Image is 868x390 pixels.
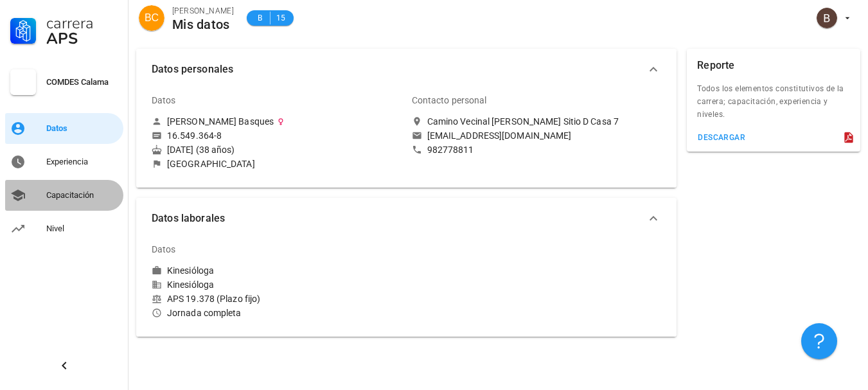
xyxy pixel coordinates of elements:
a: Nivel [5,213,123,244]
div: Datos [152,234,176,265]
a: Camino Vecinal [PERSON_NAME] Sitio D Casa 7 [412,116,662,127]
button: Datos laborales [136,198,677,239]
div: [GEOGRAPHIC_DATA] [167,158,255,170]
div: APS 19.378 (Plazo fijo) [152,293,402,305]
a: Datos [5,113,123,144]
div: [EMAIL_ADDRESS][DOMAIN_NAME] [427,130,572,141]
div: Nivel [46,224,118,234]
div: Camino Vecinal [PERSON_NAME] Sitio D Casa 7 [427,116,619,127]
span: BC [145,5,159,31]
span: 15 [276,12,286,24]
div: 16.549.364-8 [167,130,222,141]
div: avatar [817,8,837,28]
div: COMDES Calama [46,77,118,87]
div: Kinesióloga [152,279,402,290]
div: APS [46,31,118,46]
a: Capacitación [5,180,123,211]
a: 982778811 [412,144,662,155]
div: 982778811 [427,144,474,155]
div: Kinesióloga [167,265,214,276]
span: B [254,12,265,24]
button: descargar [692,129,750,146]
button: Datos personales [136,49,677,90]
div: Datos [152,85,176,116]
div: Todos los elementos constitutivos de la carrera; capacitación, experiencia y niveles. [687,82,860,129]
div: avatar [139,5,164,31]
div: [PERSON_NAME] [172,4,234,17]
div: Capacitación [46,190,118,200]
div: Mis datos [172,17,234,31]
div: Experiencia [46,157,118,167]
a: Experiencia [5,146,123,177]
div: descargar [697,133,745,142]
a: [EMAIL_ADDRESS][DOMAIN_NAME] [412,130,662,141]
div: Reporte [697,49,734,82]
div: Datos [46,123,118,134]
div: Carrera [46,15,118,31]
div: [PERSON_NAME] Basques [167,116,274,127]
span: Datos laborales [152,209,646,227]
div: [DATE] (38 años) [152,144,402,155]
div: Contacto personal [412,85,487,116]
div: Jornada completa [152,307,402,319]
span: Datos personales [152,60,646,78]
